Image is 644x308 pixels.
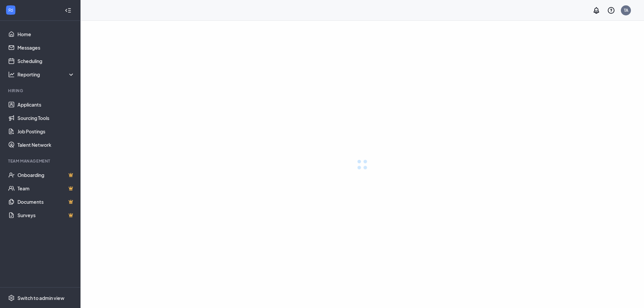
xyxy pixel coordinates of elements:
[8,71,15,78] svg: Analysis
[17,71,75,78] div: Reporting
[17,111,75,125] a: Sourcing Tools
[17,295,64,301] div: Switch to admin view
[17,27,75,41] a: Home
[17,41,75,54] a: Messages
[17,54,75,68] a: Scheduling
[17,195,75,208] a: DocumentsCrown
[7,7,14,13] svg: WorkstreamLogo
[17,138,75,151] a: Talent Network
[624,7,628,13] div: TA
[8,158,73,164] div: Team Management
[17,125,75,138] a: Job Postings
[17,182,75,195] a: TeamCrown
[8,295,15,301] svg: Settings
[17,208,75,222] a: SurveysCrown
[65,7,71,14] svg: Collapse
[607,6,615,14] svg: QuestionInfo
[592,6,600,14] svg: Notifications
[17,168,75,182] a: OnboardingCrown
[8,88,73,94] div: Hiring
[17,98,75,111] a: Applicants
